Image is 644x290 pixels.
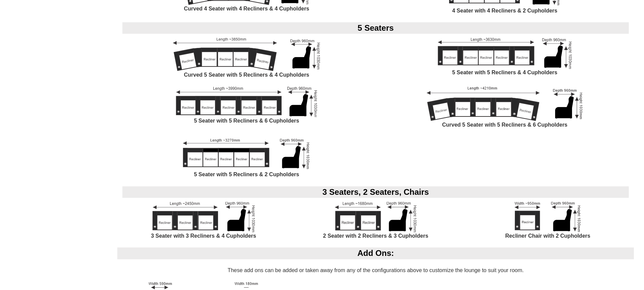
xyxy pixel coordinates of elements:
b: 4 Seater with 4 Recliners & 2 Cupholders [452,8,557,14]
b: Curved 5 Seater with 5 Recliners & 6 Cupholders [442,122,568,128]
b: 3 Seater with 3 Recliners & 4 Cupholders [151,233,256,239]
div: 5 Seaters [122,22,629,34]
b: 5 Seater with 5 Recliners & 4 Cupholders [452,70,557,75]
b: 2 Seater with 2 Recliners & 3 Cupholders [323,233,428,239]
img: 5 Seater Curved Theatre Lounge [173,38,320,71]
b: Curved 5 Seater with 5 Recliners & 4 Cupholders [184,72,309,78]
div: Add Ons: [117,247,634,259]
div: 3 Seaters, 2 Seaters, Chairs [122,186,629,198]
img: 2 Seater Reclining Theatre Lounge [335,202,416,232]
img: 5 Seater Curved Theatre Lounge [427,87,583,121]
img: 5 Seater Theatre Lounge [176,87,317,117]
b: 5 Seater with 5 Recliners & 2 Cupholders [194,172,299,177]
b: Recliner Chair with 2 Cupholders [505,233,591,239]
img: 3 Seater Reclining Theatre Lounge [152,202,255,232]
b: 5 Seater with 5 Recliners & 6 Cupholders [194,118,299,124]
img: Reclining Chair [515,202,581,232]
img: 5 Seater Theatre Lounge [438,38,572,69]
img: 5 Seater Theatre Lounge [178,136,314,171]
b: Curved 4 Seater with 4 Recliners & 4 Cupholders [184,6,309,11]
